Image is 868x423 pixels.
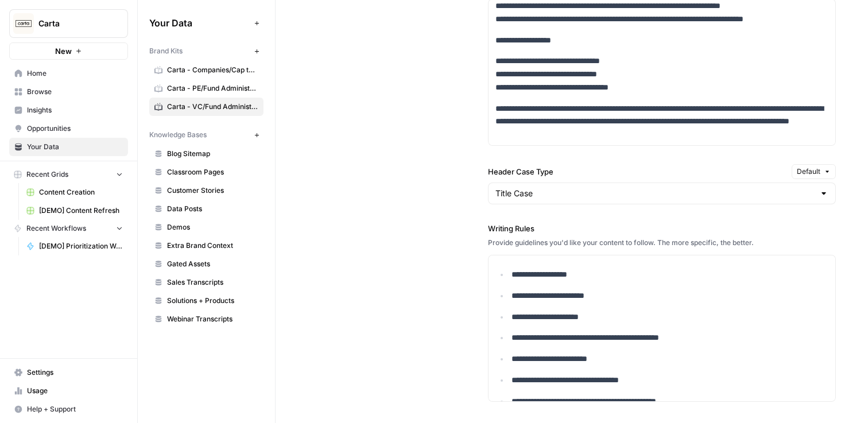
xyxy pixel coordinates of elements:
[27,105,123,115] span: Insights
[27,68,123,79] span: Home
[167,102,258,112] span: Carta - VC/Fund Administration
[167,83,258,94] span: Carta - PE/Fund Administration
[21,201,128,220] a: [DEMO] Content Refresh
[9,220,128,237] button: Recent Workflows
[149,79,263,98] a: Carta - PE/Fund Administration
[13,13,34,34] img: Carta Logo
[149,130,207,140] span: Knowledge Bases
[9,382,128,400] a: Usage
[9,101,128,119] a: Insights
[9,9,128,38] button: Workspace: Carta
[167,222,258,232] span: Demos
[38,18,108,29] span: Carta
[167,65,258,75] span: Carta - Companies/Cap table
[26,169,68,180] span: Recent Grids
[55,45,72,57] span: New
[21,183,128,201] a: Content Creation
[149,200,263,218] a: Data Posts
[495,188,815,199] input: Title Case
[39,241,123,251] span: [DEMO] Prioritization Workflow for creation
[26,223,86,234] span: Recent Workflows
[488,166,787,177] label: Header Case Type
[167,149,258,159] span: Blog Sitemap
[797,166,820,177] span: Default
[488,238,836,248] div: Provide guidelines you'd like your content to follow. The more specific, the better.
[167,296,258,306] span: Solutions + Products
[27,87,123,97] span: Browse
[149,46,183,56] span: Brand Kits
[27,123,123,134] span: Opportunities
[792,164,836,179] button: Default
[149,273,263,292] a: Sales Transcripts
[27,367,123,378] span: Settings
[167,167,258,177] span: Classroom Pages
[149,236,263,255] a: Extra Brand Context
[149,163,263,181] a: Classroom Pages
[149,61,263,79] a: Carta - Companies/Cap table
[9,138,128,156] a: Your Data
[488,223,836,234] label: Writing Rules
[149,181,263,200] a: Customer Stories
[9,119,128,138] a: Opportunities
[39,205,123,216] span: [DEMO] Content Refresh
[167,204,258,214] span: Data Posts
[167,259,258,269] span: Gated Assets
[9,400,128,418] button: Help + Support
[149,218,263,236] a: Demos
[167,277,258,288] span: Sales Transcripts
[9,363,128,382] a: Settings
[149,98,263,116] a: Carta - VC/Fund Administration
[167,185,258,196] span: Customer Stories
[149,292,263,310] a: Solutions + Products
[167,314,258,324] span: Webinar Transcripts
[27,386,123,396] span: Usage
[9,64,128,83] a: Home
[27,404,123,414] span: Help + Support
[9,83,128,101] a: Browse
[167,240,258,251] span: Extra Brand Context
[149,310,263,328] a: Webinar Transcripts
[39,187,123,197] span: Content Creation
[149,16,250,30] span: Your Data
[27,142,123,152] span: Your Data
[149,255,263,273] a: Gated Assets
[9,42,128,60] button: New
[21,237,128,255] a: [DEMO] Prioritization Workflow for creation
[9,166,128,183] button: Recent Grids
[149,145,263,163] a: Blog Sitemap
